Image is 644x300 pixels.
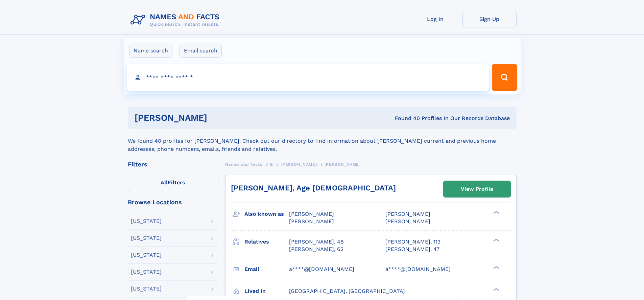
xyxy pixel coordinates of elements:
[131,269,162,275] div: [US_STATE]
[385,238,440,246] a: [PERSON_NAME], 113
[289,218,334,225] span: [PERSON_NAME]
[128,175,218,191] label: Filters
[131,252,162,258] div: [US_STATE]
[135,114,301,122] h1: [PERSON_NAME]
[128,161,218,167] div: Filters
[492,287,500,292] div: ❯
[408,11,462,27] a: Log In
[128,129,517,153] div: We found 40 profiles for [PERSON_NAME]. Check out our directory to find information about [PERSON...
[127,64,489,91] input: search input
[129,44,172,58] label: Name search
[244,208,289,220] h3: Also known as
[289,238,344,246] a: [PERSON_NAME], 48
[244,236,289,248] h3: Relatives
[281,160,317,168] a: [PERSON_NAME]
[462,11,517,27] a: Sign Up
[492,64,517,91] button: Search Button
[180,44,222,58] label: Email search
[325,162,361,167] span: [PERSON_NAME]
[131,286,162,292] div: [US_STATE]
[289,246,343,253] a: [PERSON_NAME], 62
[270,160,273,168] a: G
[128,199,218,205] div: Browse Locations
[161,179,168,186] span: All
[492,265,500,270] div: ❯
[231,184,396,192] a: [PERSON_NAME], Age [DEMOGRAPHIC_DATA]
[461,181,493,197] div: View Profile
[131,218,162,224] div: [US_STATE]
[270,162,273,167] span: G
[385,211,430,217] span: [PERSON_NAME]
[225,160,262,168] a: Names and Facts
[385,218,430,225] span: [PERSON_NAME]
[301,115,510,122] div: Found 40 Profiles In Our Records Database
[289,288,405,294] span: [GEOGRAPHIC_DATA], [GEOGRAPHIC_DATA]
[131,235,162,241] div: [US_STATE]
[492,210,500,215] div: ❯
[492,238,500,242] div: ❯
[244,285,289,297] h3: Lived in
[385,246,439,253] a: [PERSON_NAME], 47
[289,211,334,217] span: [PERSON_NAME]
[128,11,225,29] img: Logo Names and Facts
[244,263,289,275] h3: Email
[281,162,317,167] span: [PERSON_NAME]
[444,181,510,197] a: View Profile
